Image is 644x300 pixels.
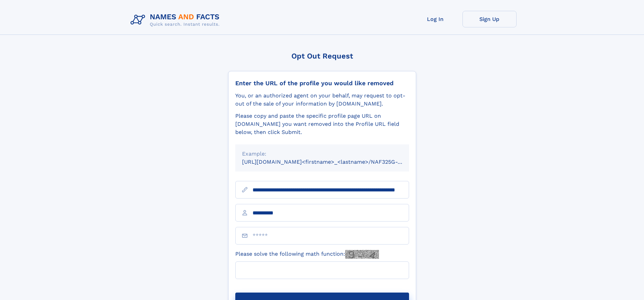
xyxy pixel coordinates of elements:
[228,52,416,60] div: Opt Out Request
[462,11,517,27] a: Sign Up
[235,92,409,108] div: You, or an authorized agent on your behalf, may request to opt-out of the sale of your informatio...
[128,11,225,29] img: Logo Names and Facts
[242,150,402,158] div: Example:
[235,79,409,87] div: Enter the URL of the profile you would like removed
[235,112,409,136] div: Please copy and paste the specific profile page URL on [DOMAIN_NAME] you want removed into the Pr...
[408,11,462,27] a: Log In
[235,250,379,259] label: Please solve the following math function:
[242,159,422,165] small: [URL][DOMAIN_NAME]<firstname>_<lastname>/NAF325G-xxxxxxxx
